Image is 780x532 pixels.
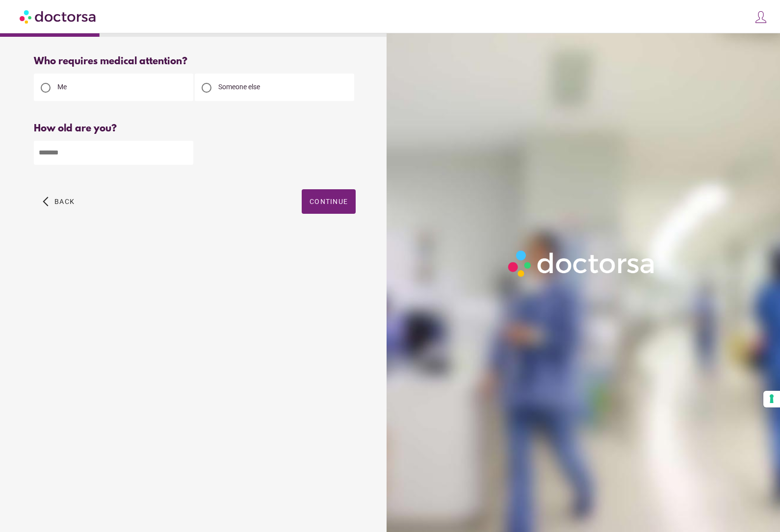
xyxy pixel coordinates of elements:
button: Your consent preferences for tracking technologies [763,391,780,407]
span: Continue [310,198,348,205]
button: Continue [302,189,356,214]
div: How old are you? [34,123,356,134]
span: Someone else [218,83,260,91]
img: icons8-customer-100.png [754,10,768,24]
span: Back [54,198,75,205]
button: arrow_back_ios Back [39,189,78,214]
img: Logo-Doctorsa-trans-White-partial-flat.png [504,246,660,281]
img: Doctorsa.com [20,5,97,27]
div: Who requires medical attention? [34,56,356,67]
span: Me [57,83,67,91]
